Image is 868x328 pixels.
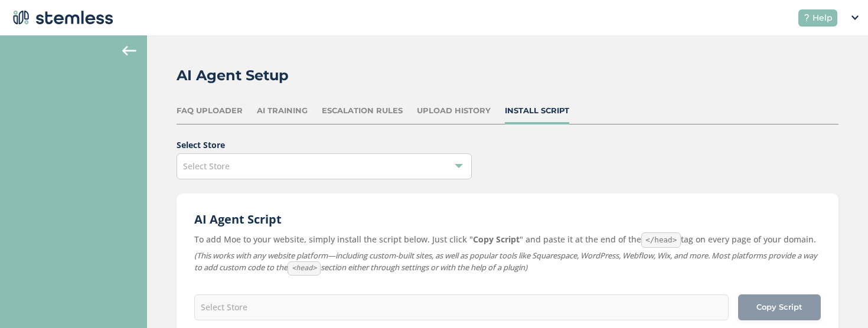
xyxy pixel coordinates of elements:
[417,105,491,117] div: Upload History
[803,14,810,21] img: icon-help-white-03924b79.svg
[809,271,868,328] iframe: Chat Widget
[177,105,243,117] div: FAQ Uploader
[122,46,136,55] img: icon-arrow-back-accent-c549486e.svg
[505,105,569,117] div: Install Script
[177,65,289,86] h2: AI Agent Setup
[177,139,838,151] label: Select Store
[9,6,113,29] img: logo-dark-0685b13c.svg
[194,232,821,248] label: To add Moe to your website, simply install the script below. Just click " " and paste it at the e...
[288,261,321,275] code: <head>
[322,105,403,117] div: Escalation Rules
[194,250,821,275] label: (This works with any website platform—including custom-built sites, as well as popular tools like...
[851,15,859,20] img: icon_down-arrow-small-66adaf34.svg
[473,234,520,245] strong: Copy Script
[812,12,833,24] span: Help
[257,105,308,117] div: AI Training
[641,232,681,248] code: </head>
[194,211,821,228] h2: AI Agent Script
[183,160,230,172] span: Select Store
